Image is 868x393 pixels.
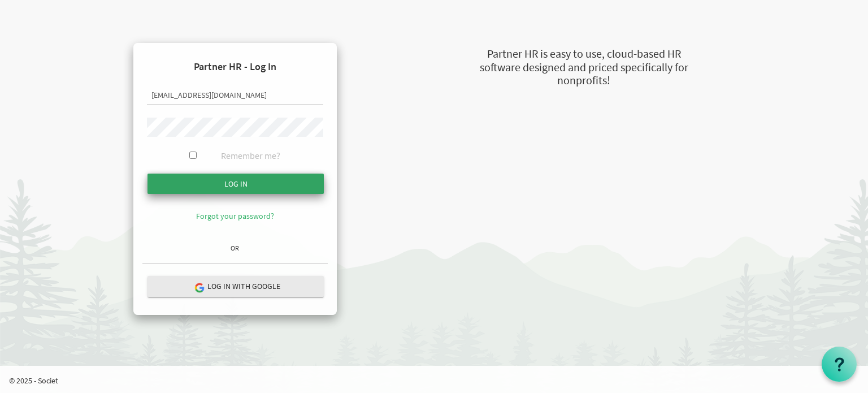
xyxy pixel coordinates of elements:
label: Remember me? [221,149,280,162]
button: Log in with Google [147,276,324,297]
a: Forgot your password? [196,211,274,221]
p: © 2025 - Societ [9,375,868,386]
img: google-logo.png [194,282,204,292]
input: Email [147,86,323,105]
h4: Partner HR - Log In [142,52,328,81]
input: Log in [147,174,324,194]
div: Partner HR is easy to use, cloud-based HR [423,46,745,62]
div: software designed and priced specifically for [423,59,745,76]
h6: OR [142,244,328,252]
div: nonprofits! [423,72,745,89]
